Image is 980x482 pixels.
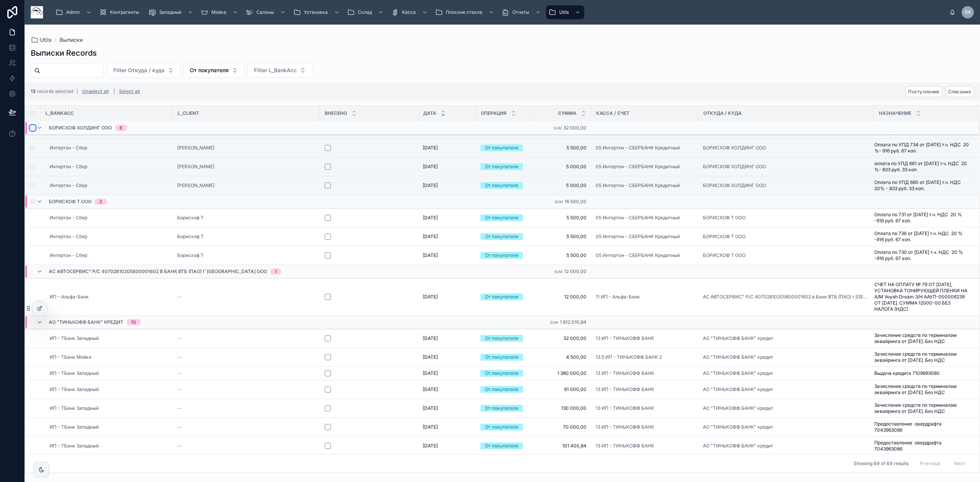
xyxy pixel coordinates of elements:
[423,405,438,411] span: [DATE]
[183,63,244,78] button: Select Button
[905,86,942,97] button: Поступление
[423,252,471,258] a: [DATE]
[703,164,766,170] a: БОРИСХОФ ХОЛДИНГ ООО
[874,370,940,376] span: Выдача кредита 7109893080
[211,9,226,15] span: Мойка
[485,405,518,412] div: От покупателя
[538,370,586,376] a: 1 380 000,00
[596,370,654,376] span: 13 ИП - ТИНЬКОФФ БАНК
[480,214,529,221] a: От покупателя
[538,335,586,341] a: 32 000,00
[596,294,694,300] a: 11 ИП - Альфа-Банк
[480,252,529,259] a: От покупателя
[538,354,586,360] a: 4 500,00
[703,354,869,360] a: АО "ТИНЬКОФФ БАНК" кредит
[874,142,970,154] a: Оплата по УПД 734 от [DATE] т.ч. НДС 20 %- 916 руб. 67 коп.
[423,335,438,341] span: [DATE]
[703,354,773,360] span: АО "ТИНЬКОФФ БАНК" кредит
[345,5,387,19] a: Склад
[538,405,586,411] a: 130 000,00
[254,66,297,74] span: Filter L_BankAcc
[703,145,869,151] a: БОРИСХОФ ХОЛДИНГ ООО
[703,424,869,430] a: АО "ТИНЬКОФФ БАНК" кредит
[538,252,586,258] span: 5 500,00
[177,335,315,341] a: --
[423,145,471,151] a: [DATE]
[177,354,182,360] span: --
[50,145,87,151] a: Интертон - Сбер
[538,294,586,300] span: 12 000,00
[50,386,168,393] a: ИП - ТБанк Западный
[596,405,654,411] a: 13 ИП - ТИНЬКОФФ БАНК
[50,215,87,221] span: Интертон - Сбер
[538,234,586,240] a: 5 500,00
[177,182,315,189] a: [PERSON_NAME]
[874,179,970,192] a: Оплата по УПД 660 от [DATE] т.ч. НДС 20% - 833 руб. 33 коп.
[703,252,869,258] a: БОРИСХОФ Т ООО
[596,145,694,151] a: 05 Интертон - СБЕРБАНК Кредитный
[538,164,586,170] span: 5 000,00
[596,294,640,300] a: 11 ИП - Альфа-Банк
[874,282,970,312] a: СЧЕТ НА ОПЛАТУ № 79 ОТ [DATE], УСТАНОВКА ТОНИРУЮЩЕЙ ПЛЕНКИ НА А/М Voyah Dream З/Н ААУП-000006239 ...
[50,354,91,360] a: ИП - ТБанк Мойка
[485,182,518,189] div: От покупателя
[423,182,471,189] a: [DATE]
[177,234,204,240] a: Борисхоф Т
[159,9,181,15] span: Западный
[703,294,869,300] a: АС АВТОСЕРВИС" Р/С 40702810205800001602 в Банк ВТБ (ПАО) г [GEOGRAPHIC_DATA] ООО
[596,164,680,170] a: 05 Интертон - СБЕРБАНК Кредитный
[53,5,95,19] a: Admin
[596,335,654,341] span: 13 ИП - ТИНЬКОФФ БАНК
[596,252,680,258] a: 05 Интертон - СБЕРБАНК Кредитный
[49,268,267,275] span: АС АВТОСЕРВИС" Р/С 40702810205800001602 в Банк ВТБ (ПАО) г [GEOGRAPHIC_DATA] ООО
[50,335,99,341] a: ИП - ТБанк Западный
[80,85,112,98] button: Unselect all
[596,215,680,221] span: 05 Интертон - СБЕРБАНК Кредитный
[304,9,328,15] span: Установка
[50,234,87,240] span: Интертон - Сбер
[49,199,91,205] span: БОРИСХОФ Т ООО
[538,424,586,430] a: 70 000,00
[50,215,168,221] a: Интертон - Сбер
[559,9,569,15] span: Utils
[177,405,315,411] a: --
[538,386,586,393] a: 61 000,00
[703,405,773,411] a: АО "ТИНЬКОФФ БАНК" кредит
[874,161,970,173] span: оплата по УПД 661 от [DATE] т.ч. НДС 20 %- 833 руб. 33 коп.
[49,125,112,131] span: БОРИСХОФ ХОЛДИНГ ООО
[113,66,164,74] span: Filter Откуда / куда
[512,9,529,15] span: Отчеты
[423,354,438,360] span: [DATE]
[50,386,99,393] a: ИП - ТБанк Западный
[874,402,970,414] a: Зачисление средств по терминалам эквайринга от [DATE]. Без НДС
[247,63,312,78] button: Select Button
[50,424,99,430] a: ИП - ТБанк Западный
[50,294,168,300] a: ИП - Альфа-Банк
[480,354,529,361] a: От покупателя
[485,214,518,221] div: От покупателя
[50,182,87,189] a: Интертон - Сбер
[49,319,123,325] span: АО "ТИНЬКОФФ БАНК" кредит
[703,215,746,221] span: БОРИСХОФ Т ООО
[480,163,529,170] a: От покупателя
[177,145,214,151] a: [PERSON_NAME]
[538,145,586,151] a: 5 500,00
[50,164,87,170] a: Интертон - Сбер
[703,405,869,411] a: АО "ТИНЬКОФФ БАНК" кредит
[703,335,773,341] a: АО "ТИНЬКОФФ БАНК" кредит
[596,386,654,393] a: 13 ИП - ТИНЬКОФФ БАНК
[423,164,471,170] a: [DATE]
[485,293,518,300] div: От покупателя
[291,5,343,19] a: Установка
[596,370,694,376] a: 13 ИП - ТИНЬКОФФ БАНК
[485,335,518,342] div: От покупателя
